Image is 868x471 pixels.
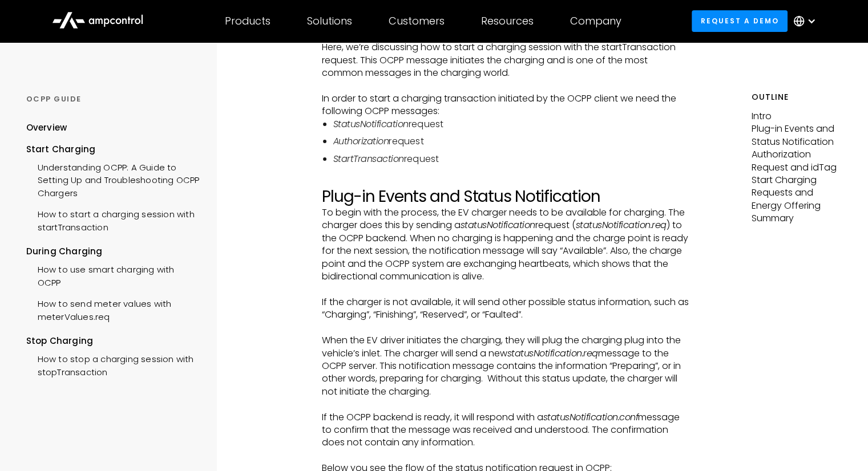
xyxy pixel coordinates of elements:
li: request [333,153,690,165]
div: Solutions [307,15,352,27]
h5: Outline [752,91,842,103]
p: ‍ [322,449,690,462]
li: request [333,135,690,148]
p: ‍ [322,283,690,296]
div: Resources [481,15,534,27]
a: Request a demo [692,10,788,31]
p: Summary [752,212,842,225]
div: Company [570,15,621,27]
p: To begin with the process, the EV charger needs to be available for charging. The charger does th... [322,206,690,283]
div: Customers [389,15,445,27]
a: Understanding OCPP: A Guide to Setting Up and Troubleshooting OCPP Chargers [26,156,200,202]
em: statusNotification.req [507,347,598,360]
a: Overview [26,121,67,143]
p: Start Charging Requests and Energy Offering [752,174,842,212]
p: ‍ [322,174,690,187]
a: How to stop a charging session with stopTransaction [26,347,200,381]
div: Products [225,15,271,27]
em: Authorization [333,135,389,148]
p: Plug-in Events and Status Notification [752,123,842,148]
div: During Charging [26,245,200,258]
a: How to send meter values with meterValues.req [26,292,200,326]
div: Start Charging [26,143,200,156]
p: Authorization Request and idTag [752,148,842,174]
em: StartTransaction [333,152,404,165]
em: statusNotification.req [576,218,667,232]
em: statusNotification.conf [543,411,639,424]
div: Overview [26,121,67,134]
h2: Plug-in Events and Status Notification [322,187,690,206]
p: ‍ [322,398,690,411]
p: Here, we’re discussing how to start a charging session with the startTransaction request. This OC... [322,41,690,79]
div: OCPP GUIDE [26,94,200,104]
p: If the charger is not available, it will send other possible status information, such as “Chargin... [322,296,690,322]
p: In order to start a charging transaction initiated by the OCPP client we need the following OCPP ... [322,92,690,118]
p: ‍ [322,80,690,92]
p: When the EV driver initiates the charging, they will plug the charging plug into the vehicle’s in... [322,334,690,398]
a: How to use smart charging with OCPP [26,258,200,292]
p: ‍ [322,322,690,334]
li: request [333,118,690,131]
em: statusNotification [461,218,535,232]
p: If the OCPP backend is ready, it will respond with a message to confirm that the message was rece... [322,411,690,449]
div: Stop Charging [26,335,200,347]
em: StatusNotification [333,117,409,131]
p: Intro [752,110,842,123]
a: How to start a charging session with startTransaction [26,202,200,237]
